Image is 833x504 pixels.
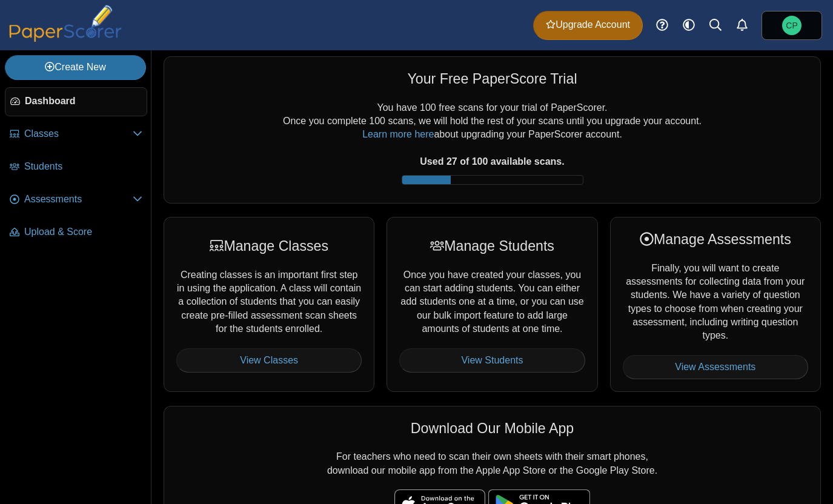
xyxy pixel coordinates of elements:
[24,127,133,141] span: Classes
[5,218,147,247] a: Upload & Score
[24,225,142,239] span: Upload & Score
[623,355,808,379] a: View Assessments
[610,217,821,392] div: Finally, you will want to create assessments for collecting data from your students. We have a va...
[5,120,147,149] a: Classes
[5,5,126,42] img: PaperScorer
[176,419,808,438] div: Download Our Mobile App
[399,348,585,373] a: View Students
[176,101,808,191] div: You have 100 free scans for your trial of PaperScorer. Once you complete 100 scans, we will hold ...
[176,236,362,256] div: Manage Classes
[420,156,564,167] b: Used 27 of 100 available scans.
[5,185,147,214] a: Assessments
[362,129,434,139] a: Learn more here
[176,69,808,88] div: Your Free PaperScore Trial
[387,217,597,392] div: Once you have created your classes, you can start adding students. You can either add students on...
[24,193,133,206] span: Assessments
[782,16,801,35] span: Cyrus Patel
[24,160,142,173] span: Students
[5,33,126,44] a: PaperScorer
[25,94,142,108] span: Dashboard
[164,217,374,392] div: Creating classes is an important first step in using the application. A class will contain a coll...
[5,55,146,79] a: Create New
[546,18,630,31] span: Upgrade Account
[176,348,362,373] a: View Classes
[5,153,147,182] a: Students
[729,12,755,39] a: Alerts
[623,230,808,249] div: Manage Assessments
[399,236,585,256] div: Manage Students
[786,21,797,30] span: Cyrus Patel
[762,11,822,40] a: Cyrus Patel
[533,11,643,40] a: Upgrade Account
[5,87,147,116] a: Dashboard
